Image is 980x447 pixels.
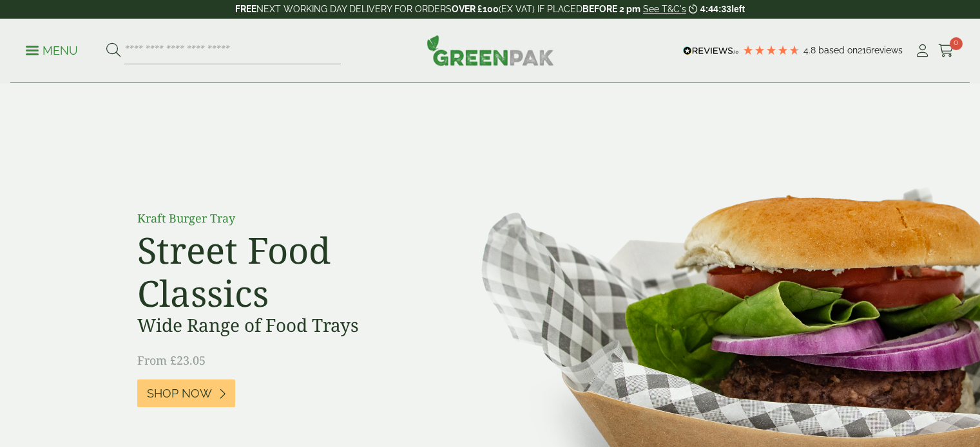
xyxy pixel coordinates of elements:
[683,46,739,55] img: REVIEWS.io
[871,45,903,55] span: reviews
[137,228,427,315] h2: Street Food Classics
[731,4,745,14] span: left
[582,4,640,14] strong: BEFORE 2 pm
[643,4,686,14] a: See T&C's
[803,45,818,55] span: 4.8
[914,44,930,57] i: My Account
[950,37,963,50] span: 0
[137,379,235,407] a: Shop Now
[137,352,206,368] span: From £23.05
[26,43,78,59] p: Menu
[427,35,554,66] img: GreenPak Supplies
[938,44,954,57] i: Cart
[858,45,871,55] span: 216
[235,4,256,14] strong: FREE
[818,45,858,55] span: Based on
[137,210,427,227] p: Kraft Burger Tray
[700,4,731,14] span: 4:44:33
[147,387,212,401] span: Shop Now
[137,315,427,336] h3: Wide Range of Food Trays
[452,4,499,14] strong: OVER £100
[938,41,954,60] a: 0
[26,43,78,56] a: Menu
[742,44,800,56] div: 4.79 Stars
